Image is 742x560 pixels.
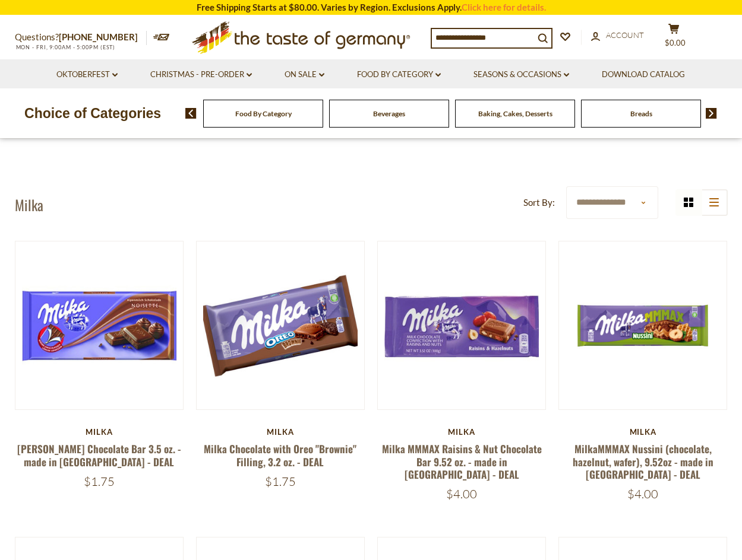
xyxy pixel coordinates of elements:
[185,108,197,119] img: previous arrow
[196,427,365,437] div: Milka
[15,196,43,214] h1: Milka
[56,68,118,81] a: Oktoberfest
[357,68,441,81] a: Food By Category
[197,241,365,409] img: Milka Chocolate with Oreo "Brownie" Filling, 3.2 oz. - DEAL
[606,30,644,40] span: Account
[373,109,405,118] a: Beverages
[378,241,546,409] img: Milka Raisins & Nut Chocolate Bar
[573,441,713,482] a: MilkaMMMAX Nussini (chocolate, hazelnut, wafer), 9.52oz - made in [GEOGRAPHIC_DATA] - DEAL
[706,108,717,119] img: next arrow
[656,23,692,53] button: $0.00
[235,109,292,118] a: Food By Category
[559,241,727,409] img: Milka MMMAX Nussini
[84,474,115,489] span: $1.75
[15,44,116,50] span: MON - FRI, 9:00AM - 5:00PM (EST)
[59,31,138,42] a: [PHONE_NUMBER]
[558,427,728,437] div: Milka
[265,474,296,489] span: $1.75
[627,486,658,501] span: $4.00
[285,68,324,81] a: On Sale
[15,427,184,437] div: Milka
[377,427,547,437] div: Milka
[523,195,555,210] label: Sort By:
[462,2,546,12] a: Click here for details.
[382,441,542,482] a: Milka MMMAX Raisins & Nut Chocolate Bar 9.52 oz. - made in [GEOGRAPHIC_DATA] - DEAL
[204,441,356,469] a: Milka Chocolate with Oreo "Brownie" Filling, 3.2 oz. - DEAL
[591,29,644,42] a: Account
[150,68,252,81] a: Christmas - PRE-ORDER
[478,109,552,118] a: Baking, Cakes, Desserts
[665,38,686,47] span: $0.00
[630,109,652,118] a: Breads
[15,241,184,409] img: Milka Noisette Chocolate Bar
[446,486,477,501] span: $4.00
[17,441,181,469] a: [PERSON_NAME] Chocolate Bar 3.5 oz. - made in [GEOGRAPHIC_DATA] - DEAL
[602,68,685,81] a: Download Catalog
[15,30,147,45] p: Questions?
[473,68,569,81] a: Seasons & Occasions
